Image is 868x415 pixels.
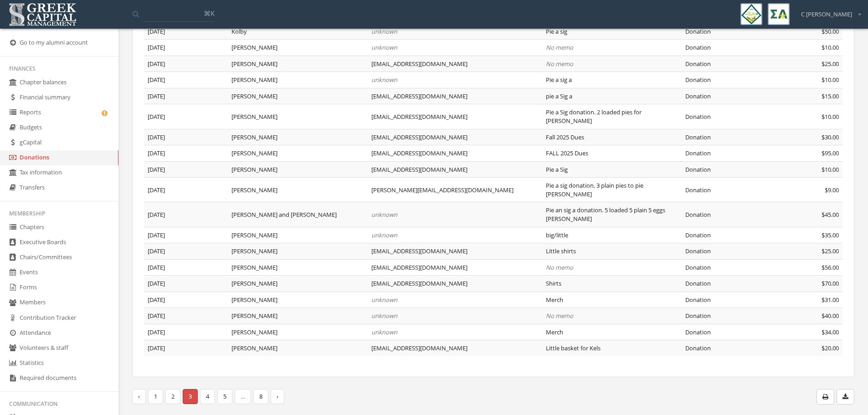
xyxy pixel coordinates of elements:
span: $70.00 [822,279,839,287]
em: unknown [371,296,397,304]
td: Pie an sig a donation. 5 loaded 5 plain 5 eggs [PERSON_NAME] [542,202,682,227]
a: ‹ [132,389,146,404]
div: C [PERSON_NAME] [795,3,861,19]
td: [PERSON_NAME][EMAIL_ADDRESS][DOMAIN_NAME] [368,178,542,202]
td: [PERSON_NAME] [228,40,368,56]
td: [DATE] [144,340,228,356]
td: [EMAIL_ADDRESS][DOMAIN_NAME] [368,88,542,104]
td: Pie a sig [542,23,682,40]
a: 1 [148,389,163,404]
span: $34.00 [822,328,839,336]
td: Donation [682,308,772,324]
td: [DATE] [144,276,228,292]
td: Donation [682,72,772,88]
td: Little basket for Kels [542,340,682,356]
a: 5 [217,389,232,404]
td: Donation [682,243,772,260]
td: [DATE] [144,56,228,72]
td: [DATE] [144,88,228,104]
li: Prev [132,389,146,404]
td: [DATE] [144,104,228,129]
td: Donation [682,259,772,276]
span: No memo [546,263,573,272]
td: [PERSON_NAME] [228,145,368,162]
a: 4 [200,389,215,404]
td: [EMAIL_ADDRESS][DOMAIN_NAME] [368,259,542,276]
td: [DATE] [144,161,228,178]
a: 2 [165,389,180,404]
td: [PERSON_NAME] [228,104,368,129]
td: Donation [682,129,772,145]
td: Donation [682,202,772,227]
td: [DATE] [144,145,228,162]
td: Donation [682,178,772,202]
td: Merch [542,324,682,340]
span: $45.00 [822,210,839,219]
td: [DATE] [144,202,228,227]
td: [PERSON_NAME] [228,292,368,308]
td: [EMAIL_ADDRESS][DOMAIN_NAME] [368,56,542,72]
a: 8 [253,389,268,404]
td: [PERSON_NAME] [228,72,368,88]
td: FALL 2025 Dues [542,145,682,162]
td: [DATE] [144,40,228,56]
td: Pie a sig donation. 3 plain pies to pie [PERSON_NAME] [542,178,682,202]
td: Pie a sig a [542,72,682,88]
td: Donation [682,145,772,162]
span: $10.00 [822,43,839,51]
td: [PERSON_NAME] [228,276,368,292]
span: No memo [546,43,573,51]
td: [EMAIL_ADDRESS][DOMAIN_NAME] [368,340,542,356]
td: Pie a Sig donation. 2 loaded pies for [PERSON_NAME] [542,104,682,129]
td: [PERSON_NAME] [228,308,368,324]
td: [PERSON_NAME] and [PERSON_NAME] [228,202,368,227]
td: Merch [542,292,682,308]
td: [DATE] [144,308,228,324]
td: [PERSON_NAME] [228,259,368,276]
span: No memo [546,312,573,320]
span: $9.00 [825,186,839,194]
td: [EMAIL_ADDRESS][DOMAIN_NAME] [368,161,542,178]
span: $30.00 [822,133,839,141]
td: Donation [682,88,772,104]
span: $31.00 [822,296,839,304]
li: More [235,389,251,404]
span: C [PERSON_NAME] [801,10,852,19]
td: [PERSON_NAME] [228,227,368,243]
td: [DATE] [144,23,228,40]
td: [PERSON_NAME] [228,88,368,104]
span: $20.00 [822,344,839,352]
span: … [235,389,251,404]
span: $10.00 [822,113,839,121]
em: unknown [371,43,397,51]
span: No memo [546,60,573,68]
td: Donation [682,161,772,178]
td: [DATE] [144,292,228,308]
span: ⌘K [204,9,215,18]
td: [PERSON_NAME] [228,56,368,72]
td: big/little [542,227,682,243]
span: $25.00 [822,247,839,255]
em: unknown [371,312,397,320]
em: unknown [371,76,397,84]
td: Donation [682,276,772,292]
td: [EMAIL_ADDRESS][DOMAIN_NAME] [368,243,542,260]
td: Donation [682,56,772,72]
span: $15.00 [822,92,839,100]
td: Kolby [228,23,368,40]
td: Donation [682,23,772,40]
em: unknown [371,27,397,36]
span: $10.00 [822,76,839,84]
span: $40.00 [822,312,839,320]
span: $25.00 [822,60,839,68]
td: [DATE] [144,324,228,340]
td: pie a Sig a [542,88,682,104]
td: Donation [682,40,772,56]
td: Donation [682,227,772,243]
td: [DATE] [144,129,228,145]
span: $35.00 [822,231,839,239]
td: [EMAIL_ADDRESS][DOMAIN_NAME] [368,129,542,145]
td: [EMAIL_ADDRESS][DOMAIN_NAME] [368,276,542,292]
span: $95.00 [822,149,839,157]
td: [DATE] [144,178,228,202]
